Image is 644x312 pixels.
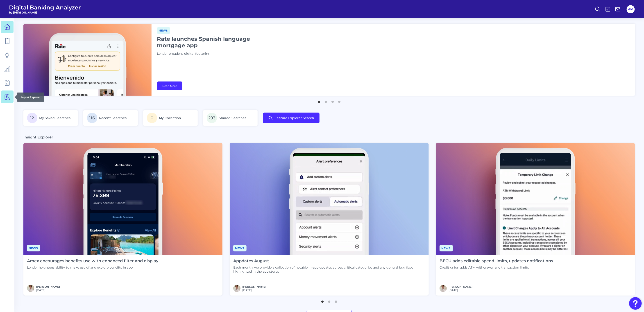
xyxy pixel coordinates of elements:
a: 0My Collection [143,110,198,126]
h4: Amex encourages benefits use with enhanced filter and display [27,259,158,264]
button: 1 [320,298,325,303]
span: Shared Searches [219,116,246,120]
span: Feature Explorer Search [275,116,314,120]
h4: Appdates August [233,259,425,264]
span: News [27,245,40,251]
p: Each month, we provide a collection of notable in-app updates across critical categories and any ... [233,265,425,274]
button: 4 [337,98,342,103]
img: News - Phone (4).png [23,143,222,255]
span: My Saved Searches [39,116,70,120]
button: Feature Explorer Search [263,113,320,123]
span: 12 [27,113,37,123]
span: News [440,245,453,251]
a: 293Shared Searches [203,110,258,126]
img: Appdates - Phone.png [230,143,429,255]
span: [DATE] [36,288,60,292]
p: Credit union adds ATM withdrawal and transaction limits [440,265,553,269]
a: Read More [157,81,182,90]
span: [DATE] [449,288,472,292]
button: 1 [317,98,321,103]
img: MIchael McCaw [27,285,34,292]
img: MIchael McCaw [440,285,447,292]
h3: Insight Explorer [23,135,53,140]
div: Report Explorer [17,93,44,102]
button: 3 [334,298,338,303]
span: Digital Banking Analyzer [9,4,81,11]
img: News - Phone (2).png [436,143,635,255]
p: Lender heightens ability to make use of and explore benefits in app [27,265,158,269]
a: News [27,246,40,250]
span: News [157,27,170,34]
span: [DATE] [242,288,266,292]
a: [PERSON_NAME] [449,285,472,288]
button: 2 [324,98,328,103]
button: Open Resource Center [629,297,642,310]
span: My Collection [159,116,181,120]
span: 293 [207,113,217,123]
span: News [233,245,247,251]
h1: Rate launches Spanish language mortgage app [157,36,270,49]
button: 3 [330,98,335,103]
p: Lender broadens digital footprint [157,51,270,56]
span: Recent Searches [99,116,127,120]
span: by [PERSON_NAME] [9,11,81,14]
a: 116Recent Searches [83,110,138,126]
a: [PERSON_NAME] [36,285,60,288]
a: News [157,28,170,32]
a: News [233,246,247,250]
button: 2 [327,298,331,303]
a: [PERSON_NAME] [242,285,266,288]
a: 12My Saved Searches [23,110,78,126]
span: 0 [147,113,157,123]
a: News [440,246,453,250]
img: MIchael McCaw [233,285,240,292]
button: AM [627,5,635,13]
h4: BECU adds editable spend limits, updates notifications [440,259,553,264]
span: 116 [87,113,97,123]
img: bannerImg [23,24,152,96]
